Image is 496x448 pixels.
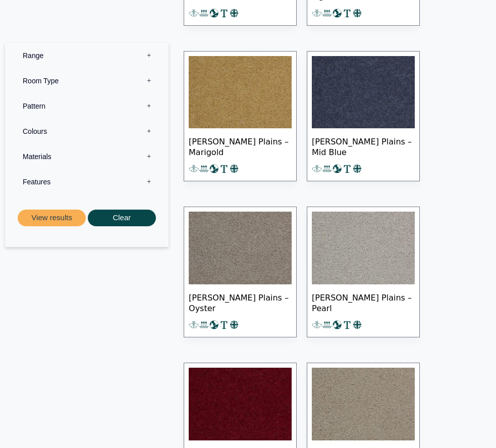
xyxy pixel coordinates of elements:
[189,368,292,440] img: Tomkinson Plains - Raspberry
[312,284,415,320] span: [PERSON_NAME] Plains – Pearl
[88,210,156,226] button: Clear
[18,210,86,226] button: View results
[307,51,420,182] a: [PERSON_NAME] Plains – Mid Blue
[184,207,297,337] a: [PERSON_NAME] Plains – Oyster
[189,128,292,164] span: [PERSON_NAME] Plains – Marigold
[307,207,420,337] a: [PERSON_NAME] Plains – Pearl
[13,93,161,119] label: Pattern
[312,212,415,284] img: Tomkinson Plains Pearl
[184,51,297,182] a: [PERSON_NAME] Plains – Marigold
[13,68,161,93] label: Room Type
[312,368,415,440] img: Tomkinson Plains - Sable
[13,119,161,144] label: Colours
[13,43,161,68] label: Range
[13,169,161,194] label: Features
[189,284,292,320] span: [PERSON_NAME] Plains – Oyster
[13,144,161,169] label: Materials
[312,56,415,129] img: Tomkinson Plains - Mid Blue
[312,128,415,164] span: [PERSON_NAME] Plains – Mid Blue
[189,212,292,284] img: Tomkinson Plains - Oyster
